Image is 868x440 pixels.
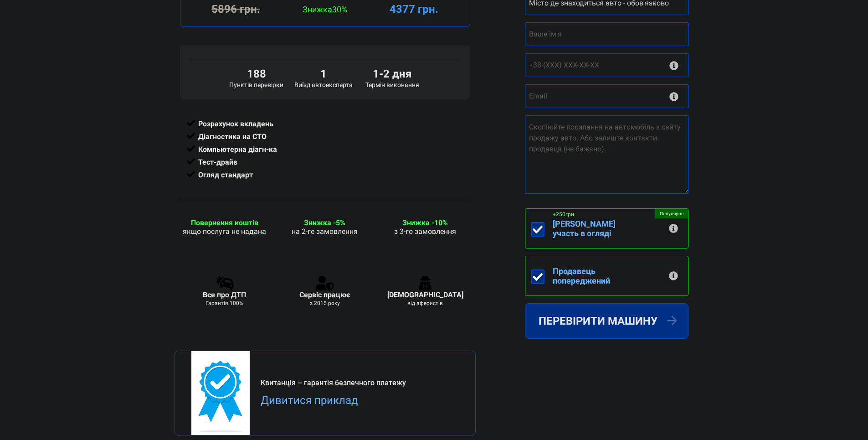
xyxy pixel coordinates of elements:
[203,290,246,299] div: Все про ДТП
[525,53,688,77] input: +38 (XXX) XXX-XX-XX
[668,92,679,101] button: Ніякого спаму, на електронну пошту приходить звіт.
[191,351,250,435] img: testdriver pay receipt
[544,256,688,295] label: Продавець попереджений
[180,227,269,236] div: якщо послуга не надана
[280,227,370,236] div: на 2-ге замовлення
[299,300,350,306] div: з 2015 року
[261,378,458,388] div: Квитанція – гарантія безпечного платежу
[280,218,370,227] div: Знижка -5%
[370,3,459,16] div: 4377 грн.
[358,67,426,88] div: Термін виконання
[668,271,679,280] button: Повідомте продавцеві що машину приїде перевірити незалежний експерт Test Driver. Огляд без СТО в ...
[191,3,281,16] div: 5896 грн.
[419,276,431,290] img: Захист
[668,224,679,233] button: Сервіс Test Driver створений в першу чергу для того, щоб клієнт отримав 100% інформації про машин...
[187,143,463,156] div: Компьютерна діагн-ка
[332,5,347,14] span: 30%
[187,156,463,169] div: Тест-драйв
[544,209,688,248] label: [PERSON_NAME] участь в огляді
[294,67,353,80] div: 1
[280,5,370,14] div: Знижка
[224,67,289,88] div: Пунктів перевірки
[553,211,574,217] p: +250грн
[316,276,334,290] img: Сервіс працює
[261,394,358,407] a: Дивитися приклад
[364,67,421,80] div: 1-2 дня
[525,303,688,339] button: Перевірити машину
[229,67,283,80] div: 188
[380,227,470,236] div: з 3-го замовлення
[289,67,358,88] div: Виїзд автоексперта
[180,218,269,227] div: Повернення коштів
[387,290,463,299] div: [DEMOGRAPHIC_DATA]
[187,169,463,181] div: Огляд стандарт
[299,290,350,299] div: Сервіс працює
[525,84,688,108] input: Email
[216,276,234,290] img: Все про ДТП
[387,300,463,306] div: від аферистів
[187,118,463,130] div: Розрахунок вкладень
[525,22,688,46] input: Ваше ім'я
[668,61,679,70] button: Ніяких СМС і Viber розсилок. Зв'язок з експертом або екстрені питання.
[380,218,470,227] div: Знижка -10%
[187,130,463,143] div: Діагностика на СТО
[203,300,246,306] div: Гарантія 100%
